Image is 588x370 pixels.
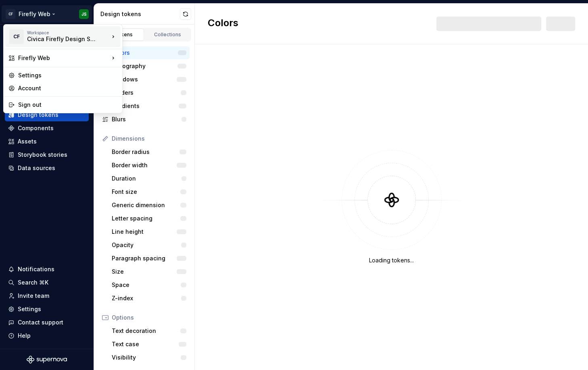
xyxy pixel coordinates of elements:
[18,84,117,92] div: Account
[18,54,109,62] div: Firefly Web
[18,71,117,79] div: Settings
[27,30,109,35] div: Workspace
[9,29,24,44] div: CF
[18,101,117,109] div: Sign out
[27,35,96,43] div: Civica Firefly Design System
